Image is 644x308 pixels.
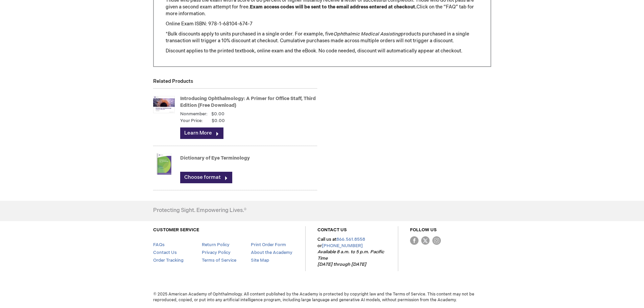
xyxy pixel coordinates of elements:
a: Print Order Form [251,242,286,247]
p: Call us at or [317,236,386,268]
a: FAQs [153,242,165,247]
img: Introducing Ophthalmology: A Primer for Office Staff, Third Edition (Free Download) [153,91,175,118]
strong: Nonmember: [180,111,208,117]
span: $0.00 [211,111,224,117]
img: Dictionary of Eye Terminology [153,150,175,177]
strong: Exam access codes will be sent to the email address entered at checkout. [250,4,416,10]
p: Discount applies to the printed textbook, online exam and the eBook. No code needed, discount wil... [166,48,479,54]
em: Ophthalmic Medical Assisting [333,31,401,37]
a: About the Academy [251,250,292,255]
span: $0.00 [204,118,225,124]
a: CONTACT US [317,227,347,233]
strong: Your Price: [180,118,203,124]
a: Site Map [251,258,269,263]
a: Terms of Service [202,258,236,263]
a: [PHONE_NUMBER] [322,243,363,248]
a: Order Tracking [153,258,184,263]
p: *Bulk discounts apply to units purchased in a single order. For example, five products purchased ... [166,31,479,44]
p: Online Exam ISBN: 978-1-68104-674-7 [166,21,479,27]
a: Learn More [180,127,223,139]
a: Contact Us [153,250,177,255]
strong: Related Products [153,78,193,84]
h4: Protecting Sight. Empowering Lives.® [153,208,246,214]
a: Privacy Policy [202,250,231,255]
a: 866.561.8558 [336,237,365,242]
span: © 2025 American Academy of Ophthalmology. All content published by the Academy is protected by co... [148,291,496,303]
img: Twitter [421,236,430,245]
img: instagram [432,236,441,245]
a: CUSTOMER SERVICE [153,227,199,233]
img: Facebook [410,236,419,245]
a: Dictionary of Eye Terminology [180,155,250,161]
a: Introducing Ophthalmology: A Primer for Office Staff, Third Edition (Free Download) [180,96,316,108]
a: Return Policy [202,242,230,247]
a: FOLLOW US [410,227,437,233]
em: Available 8 a.m. to 5 p.m. Pacific Time [DATE] through [DATE] [317,249,384,267]
a: Choose format [180,172,232,183]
